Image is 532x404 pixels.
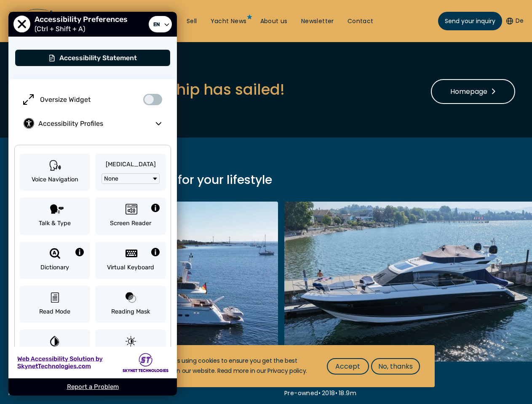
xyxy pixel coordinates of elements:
[260,17,288,26] a: About us
[38,120,149,128] span: Accessibility Profiles
[15,49,171,66] button: Accessibility Statement
[19,286,90,323] button: Read Mode
[140,356,310,376] div: This website is using cookies to ensure you get the best experience on our website. Read more in ...
[59,54,137,62] span: Accessibility Statement
[450,86,496,97] span: Homepage
[187,17,197,26] a: Sell
[95,330,166,367] button: Light Contrast
[13,16,30,33] button: Close Accessibility Preferences Menu
[445,17,495,26] span: Send your inquiry
[8,12,177,396] div: User Preferences
[95,286,166,323] button: Reading Mask
[17,355,103,370] img: Web Accessibility Solution by Skynet Technologies
[35,25,89,33] span: (Ctrl + Shift + A)
[438,12,502,30] a: Send your inquiry
[19,197,90,235] button: Talk & Type
[267,367,306,375] a: Privacy policy
[431,79,515,104] a: Homepage
[8,347,177,378] a: Skynet - opens in new tab
[102,173,160,184] button: None
[371,358,420,375] button: No, thanks
[19,242,90,279] button: Dictionary
[67,383,119,391] a: Report a Problem - opens in new tab
[95,197,166,235] button: Screen Reader
[19,154,90,191] button: Voice Navigation
[301,17,334,26] a: Newsletter
[123,353,168,372] img: Skynet
[151,19,162,29] span: en
[327,358,369,375] button: Accept
[17,112,168,136] button: Accessibility Profiles
[335,361,360,372] span: Accept
[95,242,166,279] button: Virtual Keyboard
[19,330,90,367] button: Invert Colors
[378,361,413,372] span: No, thanks
[149,16,172,33] a: Select Language
[106,160,156,169] span: [MEDICAL_DATA]
[348,17,374,26] a: Contact
[104,175,118,182] span: None
[35,15,132,24] span: Accessibility Preferences
[211,17,247,26] a: Yacht News
[40,96,91,104] span: Oversize Widget
[506,17,524,25] button: De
